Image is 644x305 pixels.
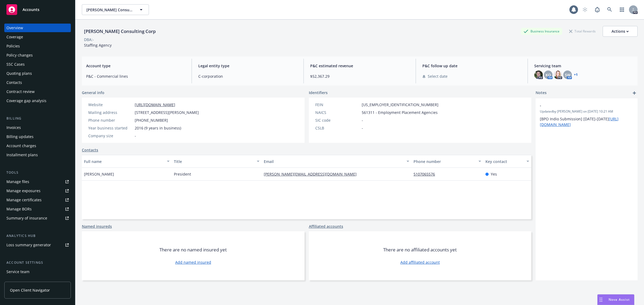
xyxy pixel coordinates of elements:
div: [PERSON_NAME] Consulting Corp [82,28,158,35]
span: P&C follow up date [422,63,521,69]
div: Billing [4,116,71,121]
span: [PHONE_NUMBER] [135,117,168,123]
span: [US_EMPLOYER_IDENTIFICATION_NUMBER] [362,102,438,107]
div: Account charges [6,142,36,150]
div: Service team [6,267,30,276]
div: Key contact [485,159,523,164]
a: Sales relationships [4,277,71,285]
div: Title [174,159,254,164]
button: Actions [603,26,638,37]
span: P&C estimated revenue [310,63,409,69]
a: Installment plans [4,151,71,159]
span: Staffing Agency [84,43,112,48]
span: P&C - Commercial lines [86,73,185,79]
div: Website [88,102,133,107]
div: Manage files [6,177,29,186]
div: Sales relationships [6,277,41,285]
div: Total Rewards [566,28,598,35]
button: Email [262,155,411,168]
button: Nova Assist [597,294,634,305]
div: Manage BORs [6,205,32,213]
a: Report a Bug [592,4,603,15]
button: Key contact [483,155,531,168]
a: Policy changes [4,51,71,59]
span: C-corporation [198,73,297,79]
a: Loss summary generator [4,241,71,249]
button: Full name [82,155,172,168]
div: Business Insurance [521,28,562,35]
a: Contacts [4,78,71,87]
span: $52,367.29 [310,73,409,79]
a: Quoting plans [4,69,71,78]
div: NAICS [315,110,360,115]
a: Manage BORs [4,205,71,213]
a: Named insureds [82,224,112,229]
span: There are no affiliated accounts yet [383,247,457,253]
div: Manage certificates [6,196,42,204]
div: Billing updates [6,132,34,141]
p: [BPO Indio Submission] [DATE]-[DATE] [540,116,633,127]
div: FEIN [315,102,360,107]
button: Title [172,155,262,168]
div: Actions [612,26,629,36]
span: Accounts [23,8,39,12]
a: 5107065576 [414,172,439,177]
a: Add affiliated account [400,259,440,265]
a: Account charges [4,142,71,150]
span: - [135,133,136,139]
span: Servicing team [534,63,633,69]
img: photo [534,70,543,79]
div: Coverage [6,33,23,41]
a: [PERSON_NAME][EMAIL_ADDRESS][DOMAIN_NAME] [264,172,361,177]
span: Account type [86,63,185,69]
span: Yes [491,171,497,177]
button: Phone number [411,155,483,168]
div: Analytics hub [4,233,71,239]
span: Nova Assist [609,297,630,302]
div: Summary of insurance [6,214,47,222]
div: Quoting plans [6,69,32,78]
span: President [174,171,191,177]
span: Open Client Navigator [10,287,50,293]
a: Contract review [4,87,71,96]
a: Coverage [4,33,71,41]
a: SSC Cases [4,60,71,69]
a: Accounts [4,2,71,17]
div: Overview [6,24,23,32]
div: Contract review [6,87,35,96]
div: SIC code [315,117,360,123]
span: [PERSON_NAME] [84,171,114,177]
a: Add named insured [175,259,211,265]
a: Switch app [617,4,627,15]
a: +1 [574,73,578,76]
span: Identifiers [309,90,328,95]
div: Contacts [6,78,22,87]
a: Start snowing [580,4,590,15]
a: [URL][DOMAIN_NAME] [135,102,175,107]
span: - [362,117,363,123]
a: Service team [4,267,71,276]
span: SW [565,72,570,78]
div: DBA: - [84,37,94,42]
div: Drag to move [598,295,604,305]
div: Full name [84,159,164,164]
a: add [631,90,638,96]
a: Coverage gap analysis [4,96,71,105]
span: - [540,103,619,108]
a: Manage certificates [4,196,71,204]
span: Select date [428,73,448,79]
span: There are no named insured yet [159,247,227,253]
div: Phone number [414,159,475,164]
div: Loss summary generator [6,241,51,249]
a: Manage exposures [4,187,71,195]
div: SSC Cases [6,60,25,69]
button: [PERSON_NAME] Consulting Corp [82,4,149,15]
span: [PERSON_NAME] Consulting Corp [86,7,133,13]
a: Overview [4,24,71,32]
div: Policies [6,42,20,50]
a: Affiliated accounts [309,224,343,229]
a: Billing updates [4,132,71,141]
span: Updated by [PERSON_NAME] on [DATE] 10:21 AM [540,109,633,114]
a: Invoices [4,123,71,132]
span: Legal entity type [198,63,297,69]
